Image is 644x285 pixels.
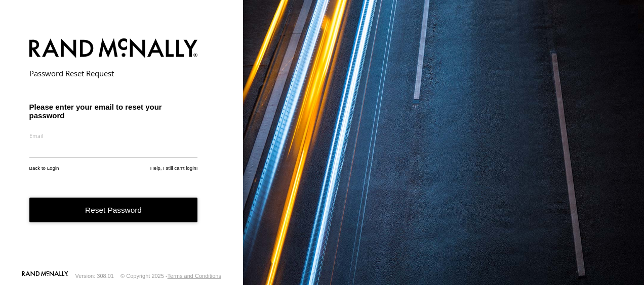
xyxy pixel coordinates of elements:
[29,132,198,139] label: Email
[22,271,68,281] a: Visit our Website
[150,165,198,171] a: Help, I still can't login!
[29,165,59,171] a: Back to Login
[120,273,221,279] div: © Copyright 2025 -
[29,198,198,222] button: Reset Password
[75,273,114,279] div: Version: 308.01
[29,36,198,62] img: Rand McNally
[29,103,198,120] h3: Please enter your email to reset your password
[29,68,198,78] h2: Password Reset Request
[168,273,221,279] a: Terms and Conditions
